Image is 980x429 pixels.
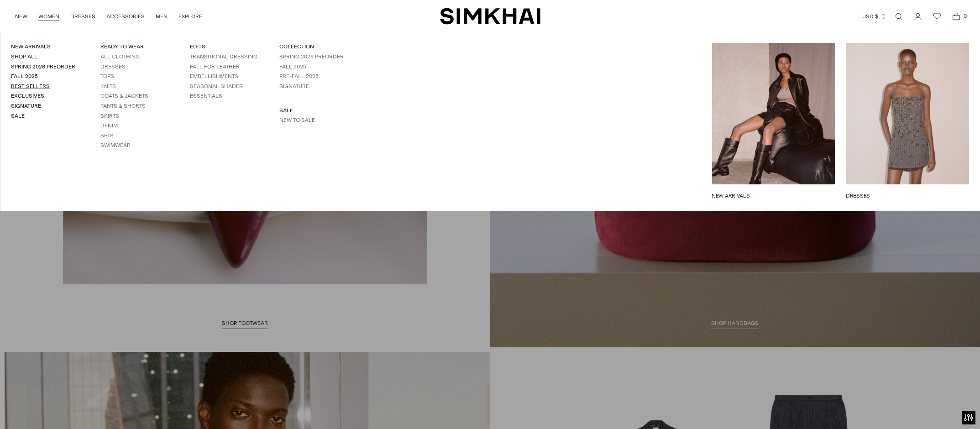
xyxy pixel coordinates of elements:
a: DRESSES [70,6,95,26]
a: Open search modal [890,7,908,26]
a: SIMKHAI [440,7,540,25]
a: Wishlist [928,7,946,26]
a: Go to the account page [909,7,927,26]
a: WOMEN [38,6,59,26]
span: 0 [961,12,969,20]
a: EXPLORE [178,6,202,26]
a: ACCESSORIES [106,6,145,26]
a: NEW [15,6,27,26]
a: MEN [156,6,168,26]
a: Open cart modal [947,7,965,26]
button: USD $ [862,6,886,26]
